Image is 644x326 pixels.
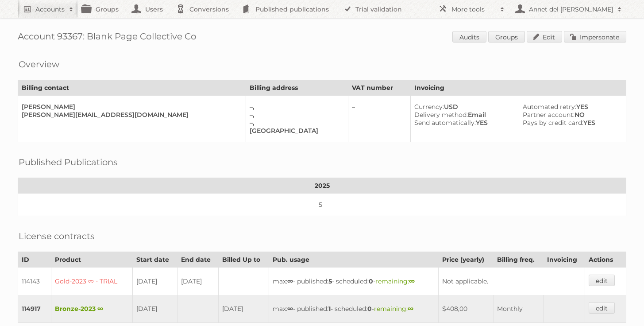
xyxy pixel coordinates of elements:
[19,155,118,169] h2: Published Publications
[328,305,331,313] strong: 1
[19,229,95,243] h2: License contracts
[218,252,269,268] th: Billed Up to
[250,103,341,111] div: –,
[18,295,51,323] td: 114917
[22,111,239,119] div: [PERSON_NAME][EMAIL_ADDRESS][DOMAIN_NAME]
[493,295,543,323] td: Monthly
[543,252,585,268] th: Invoicing
[589,275,615,286] a: edit
[22,103,239,111] div: [PERSON_NAME]
[451,5,496,14] h2: More tools
[493,252,543,268] th: Billing freq.
[414,103,444,111] span: Currency:
[523,103,619,111] div: YES
[269,295,438,323] td: max: - published: - scheduled: -
[408,305,413,313] strong: ∞
[438,295,493,323] td: $408,00
[51,295,133,323] td: Bronze-2023 ∞
[375,277,415,285] span: remaining:
[177,252,218,268] th: End date
[410,80,626,96] th: Invoicing
[269,268,438,295] td: max: - published: - scheduled: -
[51,268,133,295] td: Gold-2023 ∞ - TRIAL
[133,252,177,268] th: Start date
[564,31,626,43] a: Impersonate
[328,277,332,285] strong: 5
[250,111,341,119] div: –,
[414,103,512,111] div: USD
[414,119,476,127] span: Send automatically:
[585,252,626,268] th: Actions
[18,194,626,216] td: 5
[19,58,59,71] h2: Overview
[18,178,626,194] th: 2025
[18,31,626,44] h1: Account 93367: Blank Page Collective Co
[18,252,51,268] th: ID
[523,111,575,119] span: Partner account:
[589,302,615,314] a: edit
[218,295,269,323] td: [DATE]
[523,119,619,127] div: YES
[523,111,619,119] div: NO
[287,305,293,313] strong: ∞
[452,31,486,43] a: Audits
[250,119,341,127] div: –,
[523,119,583,127] span: Pays by credit card:
[51,252,133,268] th: Product
[414,111,468,119] span: Delivery method:
[414,111,512,119] div: Email
[35,5,65,14] h2: Accounts
[414,119,512,127] div: YES
[250,127,341,135] div: [GEOGRAPHIC_DATA]
[348,96,410,142] td: –
[438,252,493,268] th: Price (yearly)
[367,305,372,313] strong: 0
[488,31,525,43] a: Groups
[133,268,177,295] td: [DATE]
[348,80,410,96] th: VAT number
[527,5,613,14] h2: Annet del [PERSON_NAME]
[246,80,348,96] th: Billing address
[409,277,415,285] strong: ∞
[523,103,576,111] span: Automated retry:
[438,268,585,295] td: Not applicable.
[18,80,246,96] th: Billing contact
[18,268,51,295] td: 114143
[269,252,438,268] th: Pub. usage
[369,277,373,285] strong: 0
[287,277,293,285] strong: ∞
[133,295,177,323] td: [DATE]
[374,305,413,313] span: remaining:
[177,268,218,295] td: [DATE]
[527,31,562,43] a: Edit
